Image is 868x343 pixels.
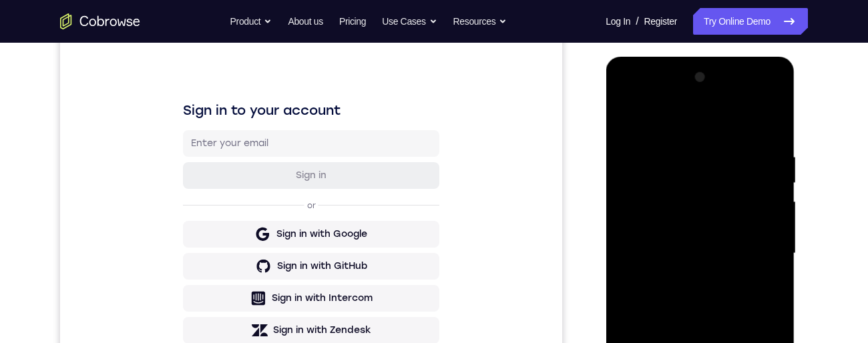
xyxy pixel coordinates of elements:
div: Sign in with GitHub [217,250,307,264]
div: Sign in with Intercom [212,282,312,296]
button: Use Cases [382,8,437,35]
a: Pricing [339,8,366,35]
a: About us [288,8,322,35]
button: Sign in with GitHub [123,244,379,270]
button: Resources [453,8,507,35]
button: Product [230,8,272,35]
div: Sign in with Zendesk [213,314,311,328]
input: Enter your email [131,127,371,141]
button: Sign in [123,153,379,180]
button: Sign in with Google [123,212,379,238]
a: Go to the home page [60,13,140,29]
button: Sign in with Zendesk [123,308,379,334]
a: Log In [606,8,630,35]
p: or [244,191,258,202]
button: Sign in with Intercom [123,276,379,302]
div: Sign in with Google [216,218,307,232]
a: Try Online Demo [693,8,808,35]
a: Register [644,8,677,35]
span: / [636,13,638,29]
h1: Sign in to your account [123,91,379,110]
